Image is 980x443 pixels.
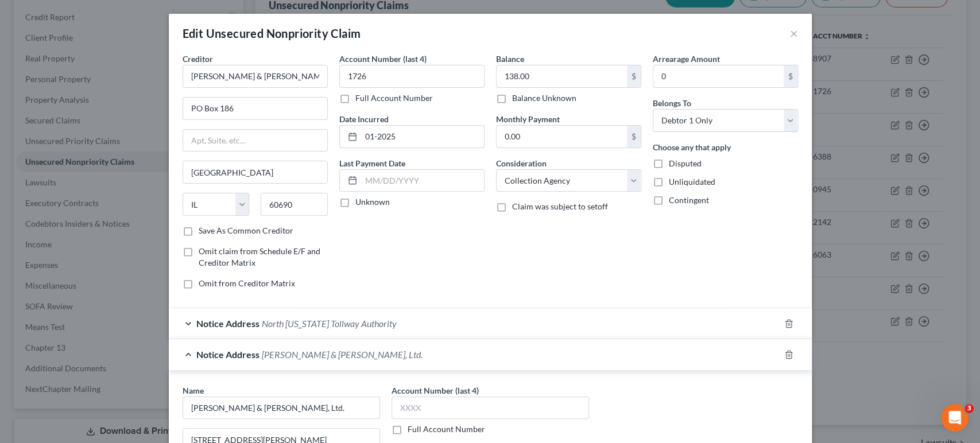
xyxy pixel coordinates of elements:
div: $ [627,65,641,87]
div: $ [784,65,797,87]
span: North [US_STATE] Tollway Authority [262,318,397,329]
span: Disputed [669,158,702,168]
input: MM/DD/YYYY [361,126,484,147]
span: Notice Address [196,349,259,360]
input: Enter city... [183,161,327,183]
label: Account Number (last 4) [392,384,479,397]
button: × [790,26,798,40]
input: Search creditor by name... [183,65,328,88]
span: Notice Address [196,318,259,329]
input: 0.00 [497,126,627,147]
label: Full Account Number [355,92,433,104]
label: Full Account Number [408,423,485,435]
label: Arrearage Amount [653,53,720,65]
span: Omit from Creditor Matrix [199,278,295,288]
input: Search by name... [183,397,380,419]
span: Claim was subject to setoff [512,201,608,211]
span: Omit claim from Schedule E/F and Creditor Matrix [199,246,320,267]
label: Last Payment Date [339,157,405,169]
span: Belongs To [653,98,691,108]
input: Enter zip... [261,193,328,216]
input: MM/DD/YYYY [361,170,484,192]
label: Date Incurred [339,113,389,125]
span: Unliquidated [669,177,715,186]
input: Enter address... [183,98,327,119]
input: XXXX [392,397,589,419]
label: Balance [496,53,524,65]
span: Name [183,386,204,395]
div: Edit Unsecured Nonpriority Claim [183,25,361,41]
input: 0.00 [497,65,627,87]
iframe: Intercom live chat [941,404,969,432]
label: Consideration [496,157,547,169]
label: Choose any that apply [653,141,731,153]
label: Unknown [355,196,390,208]
label: Monthly Payment [496,113,560,125]
span: 3 [964,404,974,413]
span: [PERSON_NAME] & [PERSON_NAME], Ltd. [262,349,423,360]
div: $ [627,126,641,147]
label: Balance Unknown [512,92,576,104]
input: Apt, Suite, etc... [183,130,327,151]
input: 0.00 [653,65,784,87]
label: Save As Common Creditor [199,225,293,236]
input: XXXX [339,65,485,88]
span: Contingent [669,195,709,205]
label: Account Number (last 4) [339,53,427,65]
span: Creditor [183,54,213,64]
